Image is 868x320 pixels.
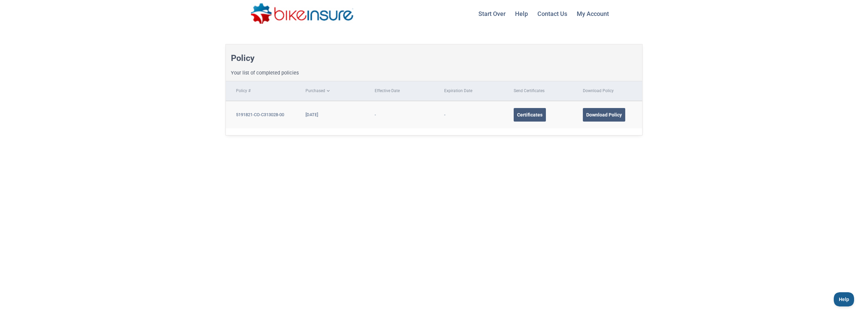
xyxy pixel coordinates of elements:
td: - [434,101,504,128]
a: Contact Us [533,5,571,22]
th: Expiration Date [434,81,504,101]
a: Start Over [474,5,510,22]
iframe: Toggle Customer Support [834,292,854,306]
p: Your list of completed policies [231,68,299,78]
div: Download Policy [583,108,625,122]
th: Purchased [295,81,365,101]
td: - [364,101,434,128]
th: Download Policy [573,81,642,101]
th: Effective Date [364,81,434,101]
td: 5191821-CO-C313028-00 [226,101,295,128]
th: Policy # [226,81,295,101]
th: Send Certificates [504,81,573,101]
td: [DATE] [295,101,365,128]
div: Certificates [514,108,546,122]
h1: Policy [231,54,255,63]
img: bikeinsure logo [251,3,353,24]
